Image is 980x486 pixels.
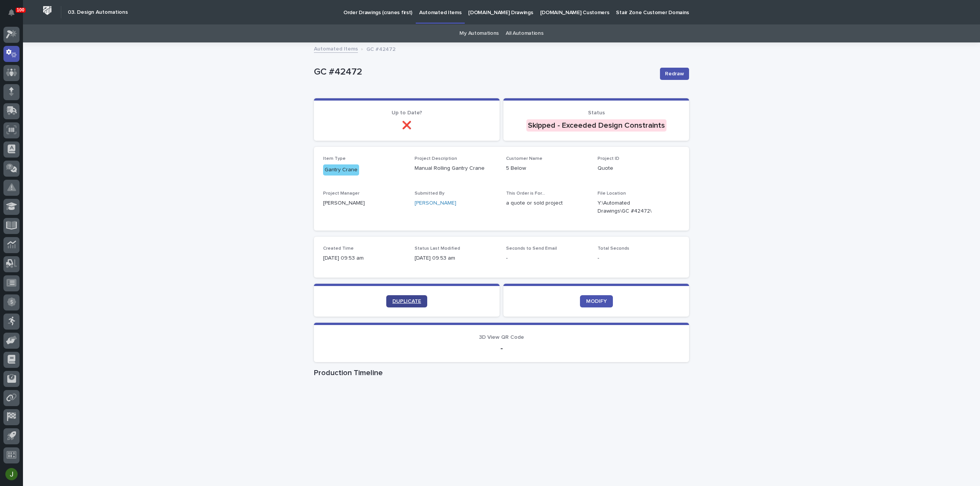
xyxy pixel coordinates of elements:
span: Redraw [665,70,684,78]
span: This Order is For... [506,191,545,196]
p: - [598,254,680,262]
a: DUPLICATE [386,295,427,307]
p: [DATE] 09:53 am [415,254,497,262]
: Y:\Automated Drawings\GC #42472\ [598,199,661,215]
div: Gantry Crane [323,164,359,176]
span: Customer Name [506,156,542,161]
p: 5 Below [506,164,588,172]
p: Quote [598,164,680,172]
p: - [323,344,680,353]
span: Status Last Modified [415,246,460,251]
span: File Location [598,191,626,196]
span: Created Time [323,246,354,251]
span: DUPLICATE [392,299,421,304]
span: Project ID [598,156,619,161]
p: Manual Rolling Gantry Crane [415,164,497,172]
div: Skipped - Exceeded Design Constraints [526,119,666,132]
button: Notifications [3,5,20,21]
a: [PERSON_NAME] [415,199,456,207]
p: a quote or sold project [506,199,588,207]
a: My Automations [459,24,499,42]
span: MODIFY [586,299,607,304]
button: users-avatar [3,466,20,482]
span: Item Type [323,156,346,161]
p: - [506,254,588,262]
button: Redraw [660,68,689,80]
h1: Production Timeline [314,368,689,377]
span: 3D View QR Code [479,335,524,340]
span: Submitted By [415,191,444,196]
p: [DATE] 09:53 am [323,254,405,262]
span: Up to Date? [392,110,422,115]
h2: 03. Design Automations [68,9,128,16]
a: Automated Items [314,44,358,53]
p: [PERSON_NAME] [323,199,405,207]
a: All Automations [506,24,543,42]
p: 100 [17,7,24,13]
a: MODIFY [580,295,613,307]
span: Project Manager [323,191,359,196]
span: Seconds to Send Email [506,246,557,251]
p: ❌ [323,121,490,130]
span: Project Description [415,156,457,161]
p: GC #42472 [314,67,654,78]
img: Workspace Logo [40,3,54,18]
p: GC #42472 [366,44,395,53]
span: Total Seconds [598,246,629,251]
div: Notifications100 [10,9,20,21]
span: Status [588,110,605,115]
